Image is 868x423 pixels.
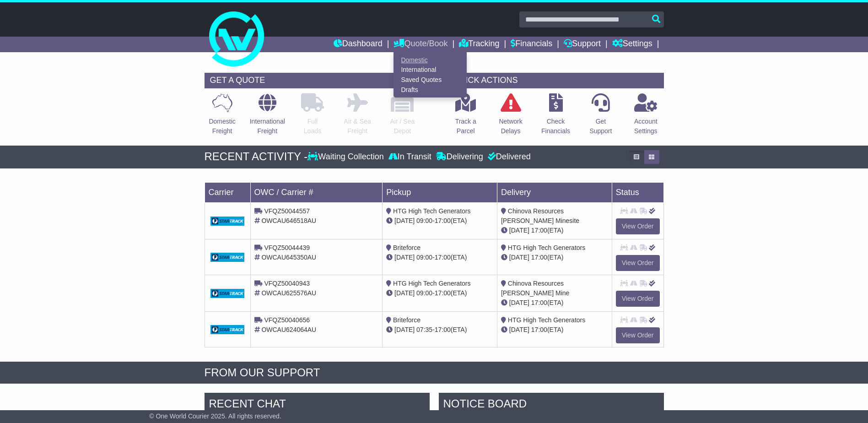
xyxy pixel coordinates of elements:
p: International Freight [250,117,285,136]
div: - (ETA) [386,216,493,226]
span: 17:00 [435,217,451,224]
a: View Order [616,327,660,343]
div: QUICK ACTIONS [448,73,664,88]
p: Full Loads [301,117,324,136]
span: OWCAU645350AU [261,254,316,261]
span: OWCAU646518AU [261,217,316,224]
a: CheckFinancials [541,93,571,141]
span: HTG High Tech Generators [393,280,470,287]
a: Quote/Book [394,37,447,52]
a: Drafts [394,85,466,95]
span: Chinova Resources [PERSON_NAME] Minesite [501,207,579,224]
span: 09:00 [416,289,432,297]
span: 07:35 [416,326,432,333]
div: Delivered [485,152,531,162]
a: Dashboard [334,37,383,52]
span: [DATE] [509,227,529,234]
div: (ETA) [501,325,608,335]
div: RECENT ACTIVITY - [205,150,308,163]
span: 17:00 [531,326,547,333]
span: © One World Courier 2025. All rights reserved. [149,412,281,420]
span: [DATE] [394,326,415,333]
span: [DATE] [509,326,529,333]
p: Get Support [589,117,612,136]
span: 17:00 [435,254,451,261]
span: [DATE] [394,217,415,224]
span: Briteforce [393,244,421,251]
div: - (ETA) [386,325,493,335]
span: 17:00 [435,326,451,333]
span: HTG High Tech Generators [508,316,585,324]
a: View Order [616,255,660,271]
span: 17:00 [531,299,547,306]
p: Track a Parcel [455,117,476,136]
a: View Order [616,218,660,234]
span: VFQZ50040656 [264,316,310,324]
td: Pickup [383,182,497,202]
span: OWCAU625576AU [261,289,316,297]
span: VFQZ50040943 [264,280,310,287]
p: Check Financials [541,117,570,136]
td: Carrier [205,182,250,202]
img: GetCarrierServiceDarkLogo [210,289,245,298]
td: Delivery [497,182,612,202]
p: Air & Sea Freight [344,117,371,136]
a: Financials [511,37,552,52]
span: 09:00 [416,217,432,224]
a: Tracking [459,37,499,52]
span: [DATE] [509,254,529,261]
a: Support [564,37,601,52]
span: 17:00 [531,254,547,261]
div: - (ETA) [386,253,493,262]
a: Domestic [394,55,466,65]
span: HTG High Tech Generators [393,207,470,215]
p: Account Settings [634,117,658,136]
a: Settings [612,37,652,52]
a: GetSupport [589,93,612,141]
a: NetworkDelays [498,93,523,141]
img: GetCarrierServiceDarkLogo [210,325,245,334]
div: - (ETA) [386,288,493,298]
span: [DATE] [509,299,529,306]
p: Network Delays [499,117,522,136]
span: 17:00 [435,289,451,297]
span: VFQZ50044439 [264,244,310,251]
a: DomesticFreight [208,93,236,141]
div: NOTICE BOARD [439,393,664,418]
a: International [394,65,466,75]
div: GET A QUOTE [205,73,421,88]
div: (ETA) [501,298,608,308]
div: Quote/Book [394,52,467,98]
div: (ETA) [501,226,608,235]
span: [DATE] [394,254,415,261]
span: Briteforce [393,316,421,324]
td: Status [612,182,663,202]
a: InternationalFreight [249,93,286,141]
span: Chinova Resources [PERSON_NAME] Mine [501,280,569,297]
span: 17:00 [531,227,547,234]
span: VFQZ50044557 [264,207,310,215]
p: Air / Sea Depot [390,117,415,136]
a: Track aParcel [455,93,477,141]
span: HTG High Tech Generators [508,244,585,251]
td: OWC / Carrier # [250,182,383,202]
div: (ETA) [501,253,608,262]
a: AccountSettings [634,93,658,141]
a: Saved Quotes [394,75,466,85]
div: FROM OUR SUPPORT [205,366,664,380]
img: GetCarrierServiceDarkLogo [210,253,245,262]
span: [DATE] [394,289,415,297]
div: In Transit [386,152,434,162]
img: GetCarrierServiceDarkLogo [210,217,245,226]
div: RECENT CHAT [205,393,430,418]
span: 09:00 [416,254,432,261]
div: Waiting Collection [307,152,386,162]
div: Delivering [434,152,485,162]
p: Domestic Freight [209,117,235,136]
a: View Order [616,291,660,307]
span: OWCAU624064AU [261,326,316,333]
